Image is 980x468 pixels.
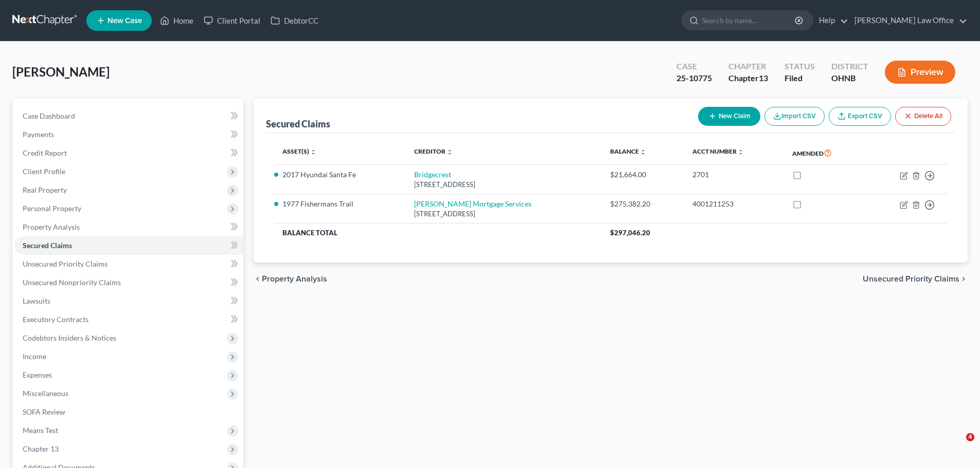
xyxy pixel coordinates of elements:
[254,275,327,283] button: chevron_left Property Analysis
[23,241,72,250] span: Secured Claims
[14,218,243,236] a: Property Analysis
[785,61,815,72] div: Status
[959,275,968,283] i: chevron_right
[702,11,796,30] input: Search by name...
[23,389,68,398] span: Miscellaneous
[282,170,398,180] li: 2017 Hyundai Santa Fe
[199,11,265,30] a: Client Portal
[728,72,768,84] div: Chapter
[698,107,760,126] button: New Claim
[14,236,243,255] a: Secured Claims
[23,352,46,361] span: Income
[447,149,453,155] i: unfold_more
[759,73,768,83] span: 13
[966,433,974,441] span: 4
[414,147,453,155] a: Creditor unfold_more
[23,407,65,416] span: SOFA Review
[14,403,243,421] a: SOFA Review
[23,148,67,157] span: Credit Report
[829,107,891,126] a: Export CSV
[12,64,110,79] span: [PERSON_NAME]
[814,11,848,30] a: Help
[764,107,825,126] button: Import CSV
[155,11,199,30] a: Home
[785,72,815,84] div: Filed
[23,111,75,120] span: Case Dashboard
[610,170,676,180] div: $21,664.00
[414,209,593,219] div: [STREET_ADDRESS]
[262,275,327,283] span: Property Analysis
[863,275,959,283] span: Unsecured Priority Claims
[23,444,59,453] span: Chapter 13
[282,147,316,155] a: Asset(s) unfold_more
[784,141,866,165] th: Amended
[831,72,868,84] div: OHNB
[640,149,646,155] i: unfold_more
[23,222,80,231] span: Property Analysis
[14,310,243,329] a: Executory Contracts
[254,275,262,283] i: chevron_left
[692,147,744,155] a: Acct Number unfold_more
[738,149,744,155] i: unfold_more
[23,167,65,176] span: Client Profile
[610,199,676,209] div: $275,382.20
[895,107,951,126] button: Delete All
[23,296,50,305] span: Lawsuits
[676,72,712,84] div: 25-10775
[23,130,54,139] span: Payments
[310,149,316,155] i: unfold_more
[14,144,243,162] a: Credit Report
[676,61,712,72] div: Case
[945,433,970,458] iframe: Intercom live chat
[23,185,67,194] span: Real Property
[14,273,243,292] a: Unsecured Nonpriority Claims
[863,275,968,283] button: Unsecured Priority Claims chevron_right
[414,199,531,208] a: [PERSON_NAME] Mortgage Services
[265,11,324,30] a: DebtorCC
[14,125,243,144] a: Payments
[728,61,768,72] div: Chapter
[14,107,243,125] a: Case Dashboard
[414,180,593,190] div: [STREET_ADDRESS]
[23,426,58,435] span: Means Test
[692,199,775,209] div: 4001211253
[610,147,646,155] a: Balance unfold_more
[23,204,81,213] span: Personal Property
[692,170,775,180] div: 2701
[23,278,121,287] span: Unsecured Nonpriority Claims
[14,255,243,273] a: Unsecured Priority Claims
[849,11,967,30] a: [PERSON_NAME] Law Office
[414,170,451,179] a: Bridgecrest
[23,370,52,379] span: Expenses
[266,118,330,130] div: Secured Claims
[274,223,601,242] th: Balance Total
[23,259,108,268] span: Unsecured Priority Claims
[23,315,88,324] span: Executory Contracts
[610,229,650,237] span: $297,046.20
[282,199,398,209] li: 1977 Fishermans Trail
[23,333,116,342] span: Codebtors Insiders & Notices
[885,61,955,84] button: Preview
[831,61,868,72] div: District
[14,292,243,310] a: Lawsuits
[108,17,142,25] span: New Case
